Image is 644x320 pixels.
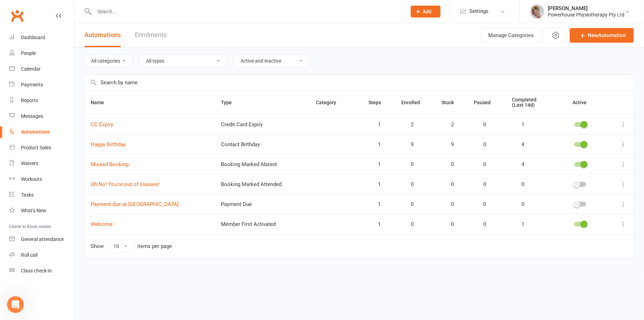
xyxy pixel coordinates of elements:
[570,28,634,43] a: NewAutomation
[369,142,381,148] span: 1
[474,201,486,207] span: 0
[362,91,395,114] th: Steps
[474,162,486,168] span: 0
[548,12,624,18] div: Powerhouse Physiotherapy Pty Ltd
[469,3,489,19] span: Settings
[442,201,454,207] span: 0
[9,263,74,279] a: Class kiosk mode
[9,108,74,124] a: Messages
[316,98,344,107] button: Category
[442,162,454,168] span: 0
[92,271,148,276] a: Open in help center
[512,97,536,108] span: Completed (Last 14d)
[91,181,159,187] a: Oh No! You're out of classes!
[90,197,115,216] span: disappointed reaction
[9,232,74,247] a: General attendance kiosk mode
[215,174,310,194] td: Booking Marked Attended
[9,140,74,156] a: Product Sales
[21,113,43,119] div: Messages
[442,122,454,128] span: 2
[9,203,74,219] a: What's New
[9,124,74,140] a: Automations
[468,91,506,114] th: Paused
[96,197,109,216] span: 😞
[435,91,468,114] th: Stuck
[215,114,310,134] td: Credit Card Expiry
[566,98,594,107] button: Active
[215,134,310,154] td: Contact Birthday
[369,221,381,227] span: 1
[316,100,344,105] span: Category
[137,243,172,249] div: items per page
[91,98,112,107] button: Name
[512,182,524,187] span: 0
[401,201,414,207] span: 0
[401,182,414,187] span: 0
[8,193,233,200] div: Did this answer your question?
[9,45,74,61] a: People
[401,122,414,128] span: 2
[215,214,310,234] td: Member First Activated
[21,82,43,87] div: Payments
[21,129,50,135] div: Automations
[21,50,36,56] div: People
[530,5,544,19] img: thumb_image1590539733.png
[474,122,486,128] span: 0
[9,30,74,45] a: Dashboard
[91,141,126,148] a: Happy Birthday
[548,5,624,12] div: [PERSON_NAME]
[89,228,152,242] button: Ask a question
[9,187,74,203] a: Tasks
[401,162,414,168] span: 0
[480,28,542,43] button: Manage Categories
[573,100,587,105] span: Active
[21,268,52,273] div: Class check-in
[7,296,24,313] iframe: Intercom live chat
[442,182,454,187] span: 0
[215,194,310,214] td: Payment Due
[21,161,38,166] div: Waivers
[9,93,74,108] a: Reports
[111,200,130,214] span: neutral face reaction
[512,122,524,128] span: 1
[9,61,74,77] a: Calendar
[423,9,432,14] span: Add
[9,171,74,187] a: Workouts
[21,35,45,40] div: Dashboard
[210,3,224,16] button: Collapse window
[91,161,129,168] a: Missed Booking
[369,201,381,207] span: 1
[442,142,454,148] span: 9
[135,23,167,47] a: Enrolments
[9,77,74,93] a: Payments
[133,200,144,214] span: 😃
[21,208,46,213] div: What's New
[8,7,26,24] a: Clubworx
[91,121,113,128] a: CC Expiry
[92,7,402,16] input: Search...
[91,100,112,105] span: Name
[401,221,414,227] span: 0
[21,98,38,103] div: Reports
[5,3,18,16] button: go back
[395,91,435,114] th: Enrolled
[512,221,524,227] span: 1
[9,156,74,171] a: Waivers
[224,3,236,15] div: Close
[369,182,381,187] span: 1
[9,247,74,263] a: Roll call
[442,221,454,227] span: 0
[115,200,125,214] span: 😐
[411,6,441,17] button: Add
[512,201,524,207] span: 0
[130,200,148,214] span: smiley reaction
[84,23,121,47] button: Automations
[86,245,154,253] div: AI Agent and team can help
[474,221,486,227] span: 0
[369,122,381,128] span: 1
[21,66,41,72] div: Calendar
[369,162,381,168] span: 1
[91,201,179,207] a: Payment due at [GEOGRAPHIC_DATA]
[512,162,524,168] span: 4
[401,142,414,148] span: 9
